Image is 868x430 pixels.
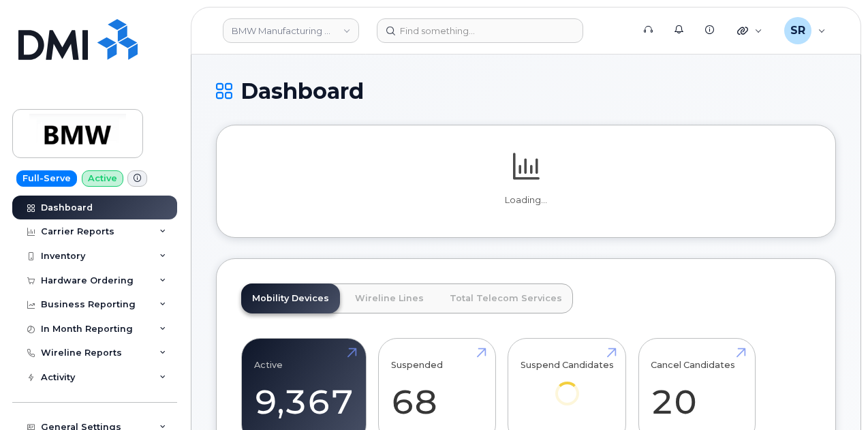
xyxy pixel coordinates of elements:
[216,79,836,103] h1: Dashboard
[344,283,435,313] a: Wireline Lines
[521,346,614,425] a: Suspend Candidates
[241,194,811,206] p: Loading...
[241,283,340,313] a: Mobility Devices
[439,283,573,313] a: Total Telecom Services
